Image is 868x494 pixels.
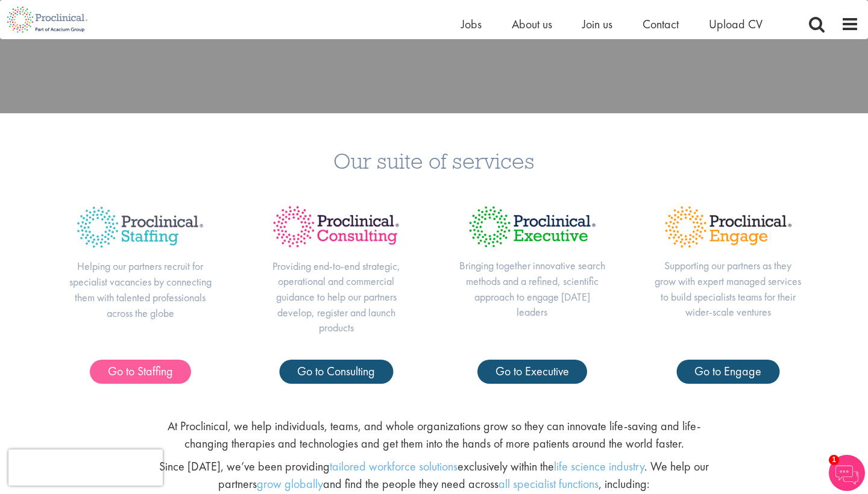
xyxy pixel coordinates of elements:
a: Join us [582,16,612,32]
a: all specialist functions [498,476,599,492]
p: Providing end-to-end strategic, operational and commercial guidance to help our partners develop,... [262,258,410,336]
a: Go to Staffing [90,360,191,384]
img: Proclinical Title [262,196,410,258]
a: Contact [643,16,679,32]
a: Go to Engage [676,360,779,384]
p: Bringing together innovative search methods and a refined, scientific approach to engage [DATE] l... [458,258,606,320]
p: Helping our partners recruit for specialist vacancies by connecting them with talented profession... [66,258,214,320]
span: Go to Staffing [108,363,173,379]
h3: Our suite of services [9,149,859,172]
a: Go to Executive [477,360,587,384]
span: Go to Executive [495,363,569,379]
a: Jobs [461,16,482,32]
p: Since [DATE], we’ve been providing exclusively within the . We help our partners and find the peo... [148,458,720,492]
p: Supporting our partners as they grow with expert managed services to build specialists teams for ... [654,258,802,320]
img: Chatbot [829,455,865,491]
a: Go to Consulting [279,360,393,384]
span: Go to Consulting [297,363,375,379]
span: Go to Engage [694,363,761,379]
a: About us [512,16,552,32]
p: At Proclinical, we help individuals, teams, and whole organizations grow so they can innovate lif... [148,417,720,452]
a: tailored workforce solutions [330,458,458,474]
a: life science industry [554,458,644,474]
img: Proclinical Title [458,196,606,258]
iframe: reCAPTCHA [8,449,163,486]
img: Proclinical Title [66,196,214,258]
a: grow globally [257,476,323,492]
span: 1 [829,455,839,465]
img: Proclinical Title [654,196,802,258]
a: Upload CV [709,16,763,32]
